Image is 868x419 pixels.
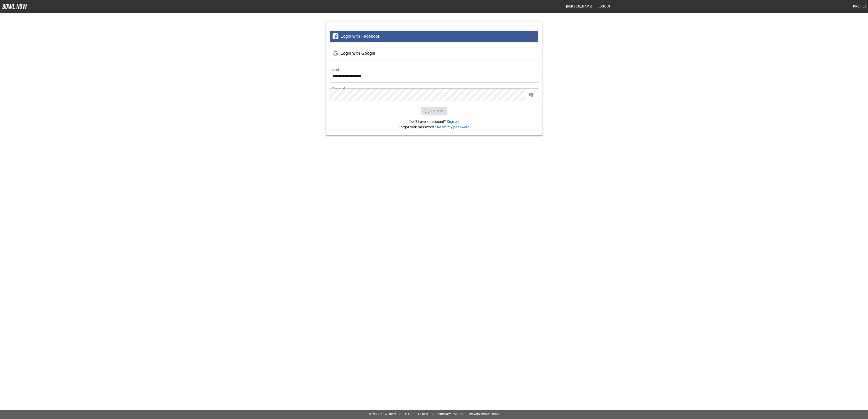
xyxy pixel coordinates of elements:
button: Login with Facebook [330,31,538,42]
a: Privacy Policy [438,413,462,416]
img: logo [2,4,27,9]
span: © 2022 BowlNow, Inc. All Rights Reserved. [369,413,438,416]
a: Sign up [447,119,459,124]
a: Reset my password [437,125,470,129]
button: Login with Google [330,48,538,59]
button: Profile [851,2,868,11]
span: Login with Google [341,51,375,56]
p: Forgot your password? [329,124,539,130]
button: [PERSON_NAME] [564,2,594,11]
p: Don't have an account? [329,119,539,124]
button: toggle password visibility [527,90,536,99]
button: Logout [596,2,612,11]
span: Login with Facebook [341,34,380,39]
a: Terms and Conditions [463,413,499,416]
